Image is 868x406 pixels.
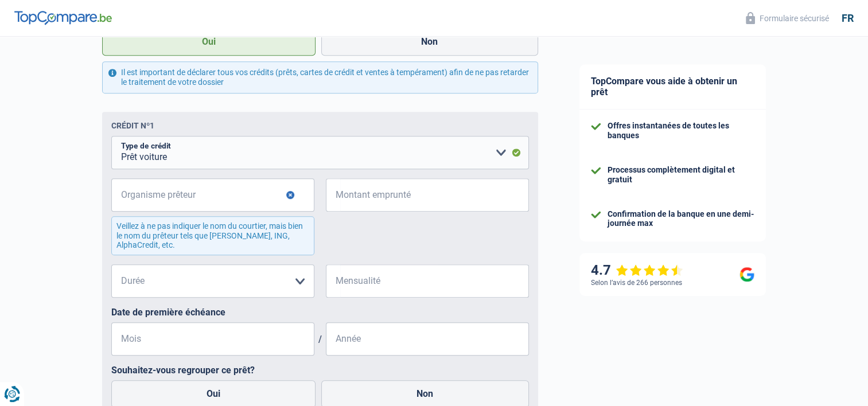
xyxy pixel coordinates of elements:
[111,307,529,318] label: Date de première échéance
[608,209,754,229] div: Confirmation de la banque en une demi-journée max
[326,264,340,298] span: €
[14,11,112,25] img: TopCompare Logo
[608,121,754,140] div: Offres instantanées de toutes les banques
[111,365,529,376] label: Souhaitez-vous regrouper ce prêt?
[102,28,316,56] label: Oui
[102,61,538,93] div: Il est important de déclarer tous vos crédits (prêts, cartes de crédit et ventes à tempérament) a...
[111,322,314,356] input: MM
[842,12,854,25] div: fr
[314,334,326,345] span: /
[321,28,538,56] label: Non
[326,178,340,212] span: €
[579,64,766,110] div: TopCompare vous aide à obtenir un prêt
[326,322,529,356] input: AAAA
[111,121,154,130] div: Crédit nº1
[111,216,314,255] div: Veillez à ne pas indiquer le nom du courtier, mais bien le nom du prêteur tels que [PERSON_NAME],...
[608,165,754,185] div: Processus complètement digital et gratuit
[591,262,683,279] div: 4.7
[739,9,836,28] button: Formulaire sécurisé
[591,279,682,287] div: Selon l’avis de 266 personnes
